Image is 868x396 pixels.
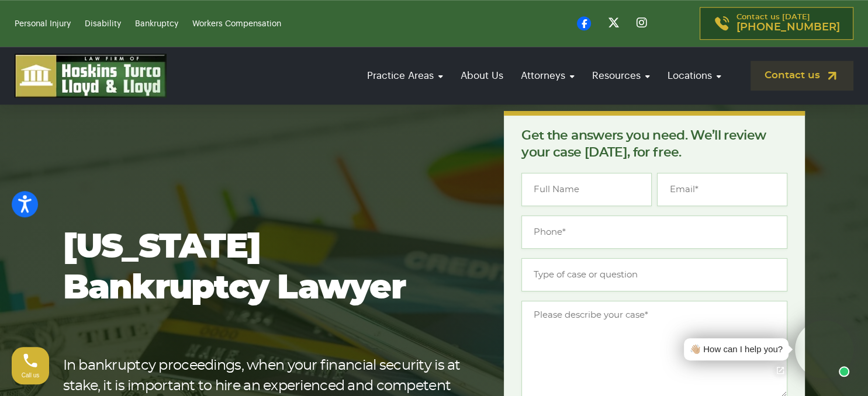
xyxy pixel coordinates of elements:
input: Email* [657,173,787,206]
a: Contact us [DATE][PHONE_NUMBER] [700,7,853,40]
a: Bankruptcy [135,20,178,28]
p: Get the answers you need. We’ll review your case [DATE], for free. [521,127,787,161]
img: logo [15,54,167,98]
a: Contact us [751,61,853,91]
a: Locations [662,59,727,92]
a: Attorneys [515,59,580,92]
a: Open chat [768,358,793,383]
a: Personal Injury [15,20,71,28]
div: 👋🏼 How can I help you? [690,343,783,356]
a: Disability [85,20,121,28]
span: [PHONE_NUMBER] [736,22,840,33]
input: Type of case or question [521,258,787,291]
h1: [US_STATE] Bankruptcy Lawyer [63,227,467,309]
a: Practice Areas [361,59,449,92]
input: Full Name [521,173,652,206]
a: Resources [586,59,656,92]
a: About Us [455,59,509,92]
span: Call us [22,372,40,378]
a: Workers Compensation [192,20,281,28]
p: Contact us [DATE] [736,13,840,33]
input: Phone* [521,216,787,249]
